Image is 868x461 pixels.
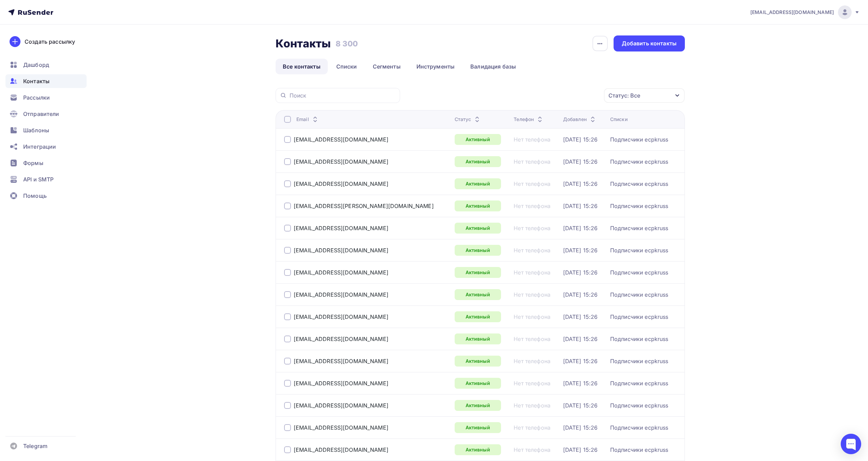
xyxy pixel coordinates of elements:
[455,333,501,344] a: Активный
[5,156,87,170] a: Формы
[294,446,388,453] a: [EMAIL_ADDRESS][DOMAIN_NAME]
[610,358,668,365] div: Подписчики ecpkruss
[294,358,388,365] a: [EMAIL_ADDRESS][DOMAIN_NAME]
[455,289,501,300] div: Активный
[563,158,598,165] div: [DATE] 15:26
[563,402,598,409] a: [DATE] 15:26
[463,59,523,74] a: Валидация базы
[5,91,87,104] a: Рассылки
[563,336,598,342] div: [DATE] 15:26
[610,116,628,123] div: Списки
[455,400,501,411] a: Активный
[294,180,388,187] div: [EMAIL_ADDRESS][DOMAIN_NAME]
[514,446,550,453] div: Нет телефона
[23,159,43,167] span: Формы
[514,424,550,431] a: Нет телефона
[563,180,598,187] div: [DATE] 15:26
[514,402,550,409] a: Нет телефона
[563,116,597,123] div: Добавлен
[294,291,388,298] a: [EMAIL_ADDRESS][DOMAIN_NAME]
[5,58,87,72] a: Дашборд
[610,247,668,254] div: Подписчики ecpkruss
[455,200,501,211] div: Активный
[563,358,598,365] a: [DATE] 15:26
[610,402,668,409] a: Подписчики ecpkruss
[750,5,860,19] a: [EMAIL_ADDRESS][DOMAIN_NAME]
[294,424,388,431] a: [EMAIL_ADDRESS][DOMAIN_NAME]
[294,313,388,320] a: [EMAIL_ADDRESS][DOMAIN_NAME]
[294,203,434,209] div: [EMAIL_ADDRESS][PERSON_NAME][DOMAIN_NAME]
[455,444,501,455] a: Активный
[455,223,501,234] div: Активный
[610,380,668,387] a: Подписчики ecpkruss
[514,225,550,232] a: Нет телефона
[294,380,388,387] a: [EMAIL_ADDRESS][DOMAIN_NAME]
[563,291,598,298] a: [DATE] 15:26
[610,313,668,320] a: Подписчики ecpkruss
[514,291,550,298] a: Нет телефона
[294,247,388,254] a: [EMAIL_ADDRESS][DOMAIN_NAME]
[455,356,501,367] a: Активный
[563,136,598,143] a: [DATE] 15:26
[610,180,668,187] a: Подписчики ecpkruss
[610,446,668,453] a: Подписчики ecpkruss
[294,136,388,143] a: [EMAIL_ADDRESS][DOMAIN_NAME]
[514,380,550,387] a: Нет телефона
[610,158,668,165] a: Подписчики ecpkruss
[563,225,598,232] div: [DATE] 15:26
[514,358,550,365] a: Нет телефона
[610,291,668,298] a: Подписчики ecpkruss
[294,269,388,276] a: [EMAIL_ADDRESS][DOMAIN_NAME]
[610,203,668,209] div: Подписчики ecpkruss
[23,61,49,69] span: Дашборд
[563,247,598,254] div: [DATE] 15:26
[25,38,75,46] div: Создать рассылку
[514,247,550,254] a: Нет телефона
[514,136,550,143] div: Нет телефона
[23,110,59,118] span: Отправители
[610,336,668,342] a: Подписчики ecpkruss
[622,40,677,47] div: Добавить контакты
[514,180,550,187] a: Нет телефона
[608,91,640,100] div: Статус: Все
[455,378,501,389] a: Активный
[514,158,550,165] a: Нет телефона
[514,116,544,123] div: Телефон
[455,116,482,123] div: Статус
[455,156,501,167] a: Активный
[750,9,834,16] span: [EMAIL_ADDRESS][DOMAIN_NAME]
[455,311,501,322] a: Активный
[23,175,54,183] span: API и SMTP
[563,446,598,453] a: [DATE] 15:26
[294,225,388,232] a: [EMAIL_ADDRESS][DOMAIN_NAME]
[563,203,598,209] div: [DATE] 15:26
[294,402,388,409] div: [EMAIL_ADDRESS][DOMAIN_NAME]
[294,158,388,165] div: [EMAIL_ADDRESS][DOMAIN_NAME]
[563,380,598,387] div: [DATE] 15:26
[563,424,598,431] a: [DATE] 15:26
